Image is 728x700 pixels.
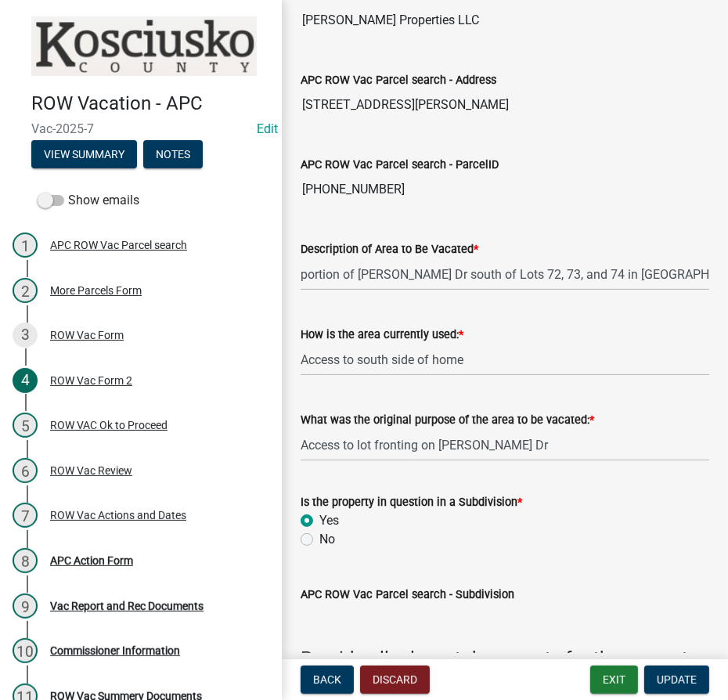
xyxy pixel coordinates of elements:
div: 4 [13,368,38,393]
button: Exit [590,666,638,694]
div: ROW Vac Form 2 [50,375,132,386]
div: 9 [13,594,38,619]
label: Yes [319,511,339,530]
button: Update [644,666,709,694]
label: What was the original purpose of the area to be vacated: [301,415,594,426]
label: Show emails [38,191,139,210]
a: Edit [257,121,278,136]
div: Commissioner Information [50,645,180,656]
div: 1 [13,233,38,258]
wm-modal-confirm: Edit Application Number [257,121,278,136]
div: 2 [13,278,38,303]
label: How is the area currently used: [301,330,463,341]
div: ROW Vac Review [50,465,132,476]
label: APC ROW Vac Parcel search - Address [301,75,496,86]
div: ROW Vac Actions and Dates [50,510,186,521]
div: APC ROW Vac Parcel search [50,240,187,251]
div: APC Action Form [50,555,133,566]
h4: ROW Vacation - APC [31,92,269,115]
div: 5 [13,413,38,438]
div: More Parcels Form [50,285,142,296]
img: Kosciusko County, Indiana [31,16,257,76]
div: 10 [13,638,38,663]
div: ROW VAC Ok to Proceed [50,420,168,431]
div: 8 [13,548,38,573]
button: View Summary [31,140,137,168]
button: Back [301,666,354,694]
wm-modal-confirm: Summary [31,149,137,161]
div: 6 [13,458,38,483]
span: Update [657,673,697,686]
span: Vac-2025-7 [31,121,250,136]
label: Is the property in question in a Subdivision [301,497,522,508]
label: Description of Area to Be Vacated [301,244,478,255]
span: Back [313,673,341,686]
wm-modal-confirm: Notes [143,149,203,161]
label: APC ROW Vac Parcel search - Subdivision [301,590,514,601]
button: Notes [143,140,203,168]
div: ROW Vac Form [50,330,124,341]
label: No [319,530,335,549]
label: APC ROW Vac Parcel search - ParcelID [301,160,499,171]
button: Discard [360,666,430,694]
div: 7 [13,503,38,528]
div: Vac Report and Rec Documents [50,601,204,612]
div: 3 [13,323,38,348]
